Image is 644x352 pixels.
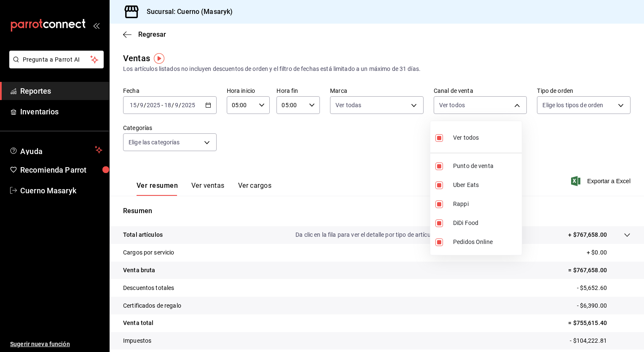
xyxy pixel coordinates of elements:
span: Rappi [453,200,518,208]
span: Ver todos [453,133,479,142]
span: DiDi Food [453,219,518,227]
span: Pedidos Online [453,238,518,246]
img: Tooltip marker [154,53,164,64]
span: Punto de venta [453,162,518,171]
span: Uber Eats [453,181,518,190]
